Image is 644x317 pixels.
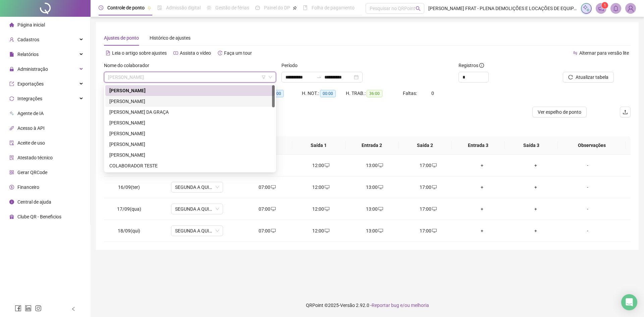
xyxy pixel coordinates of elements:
span: Central de ajuda [17,199,51,205]
span: dollar [9,185,14,190]
span: desktop [324,207,329,211]
div: ALEXANDRE DA SILVA SOUZA [105,96,275,107]
div: + [514,227,557,234]
span: desktop [431,228,437,233]
div: COLABORADOR TESTE [105,160,275,171]
span: Painel do DP [264,5,290,10]
div: - [568,205,607,213]
th: Observações [558,136,625,155]
span: export [9,82,14,86]
div: + [461,205,503,213]
span: desktop [324,185,329,190]
span: linkedin [25,305,32,312]
span: Histórico de ajustes [150,35,191,41]
span: desktop [378,228,383,233]
span: Registros [459,62,484,69]
div: CARLOS ALBERTO DA SILVA PINTO JUNIOR [105,128,275,139]
span: clock-circle [99,5,103,10]
span: user-add [9,37,14,42]
span: filter [262,75,266,79]
span: Relatórios [17,52,39,57]
img: 64922 [626,3,636,13]
span: pushpin [293,6,297,10]
span: 16/09(ter) [118,184,140,190]
span: Versão [340,303,355,308]
span: upload [623,109,628,115]
div: H. TRAB.: [346,90,403,97]
div: 12:00 [300,227,342,234]
span: Ajustes de ponto [104,35,139,41]
span: youtube [173,51,178,55]
span: down [268,75,272,79]
div: [PERSON_NAME] [109,119,271,126]
div: 17:00 [407,162,450,169]
div: 17:00 [407,227,450,234]
span: desktop [270,185,276,190]
div: CHARLES DIAS DO NASCIMENTO [105,150,275,160]
div: + [461,227,503,234]
span: Integrações [17,96,42,101]
th: Saída 3 [505,136,558,155]
label: Período [281,62,302,69]
span: 0 [431,91,434,96]
span: SEGUNDA A QUINTA [175,204,219,214]
span: desktop [324,228,329,233]
span: pushpin [147,6,151,10]
div: 07:00 [246,183,289,191]
span: file [9,52,14,57]
div: H. NOT.: [302,90,346,97]
span: desktop [270,228,276,233]
div: [PERSON_NAME] [109,130,271,137]
span: desktop [270,207,276,211]
span: Exportações [17,81,44,87]
div: ANTONIO RODRIGUES NETO DE OLIVEIRA [105,117,275,128]
span: 00:00 [320,90,336,97]
span: left [71,307,76,311]
div: 12:00 [300,162,342,169]
span: book [303,5,308,10]
span: dashboard [255,5,260,10]
span: Ver espelho de ponto [538,108,581,116]
button: Ver espelho de ponto [532,107,587,117]
span: Gestão de férias [215,5,249,10]
div: 07:00 [246,205,289,213]
span: audit [9,141,14,145]
div: 12:00 [300,183,342,191]
th: Saída 2 [398,136,451,155]
th: Saída 1 [292,136,345,155]
div: 17:00 [407,183,450,191]
span: [PERSON_NAME] FRAT - PLENA DEMOLIÇÕES E LOCAÇÕES DE EQUIPAMEN [428,5,577,12]
th: Entrada 3 [452,136,505,155]
span: 18/09(qui) [118,228,140,233]
div: CARLOS MAGNO DOS SANTOS OLIVEIRA [105,139,275,150]
span: Folha de pagamento [312,5,355,10]
span: 1 [604,3,606,8]
div: + [514,205,557,213]
span: Reportar bug e/ou melhoria [372,303,429,308]
span: Faça um tour [224,50,252,56]
div: HE 3: [258,90,302,97]
div: 12:00 [300,205,342,213]
span: Faltas: [403,91,418,96]
span: desktop [431,207,437,211]
span: file-text [106,51,110,55]
span: Leia o artigo sobre ajustes [112,50,167,56]
div: - [568,183,607,191]
span: Assista o vídeo [180,50,211,56]
span: lock [9,67,14,71]
div: COLABORADOR TESTE [109,162,271,169]
div: ALVIRA FARIA BARROSO DA GRAÇA [105,107,275,117]
label: Nome do colaborador [104,62,154,69]
span: desktop [431,185,437,190]
span: desktop [378,163,383,168]
div: + [514,183,557,191]
span: desktop [324,163,329,168]
span: desktop [378,185,383,190]
span: Admissão digital [166,5,201,10]
span: Financeiro [17,184,39,190]
span: gift [9,214,14,219]
span: sync [9,96,14,101]
span: solution [9,155,14,160]
span: Acesso à API [17,125,45,131]
span: bell [613,5,619,11]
